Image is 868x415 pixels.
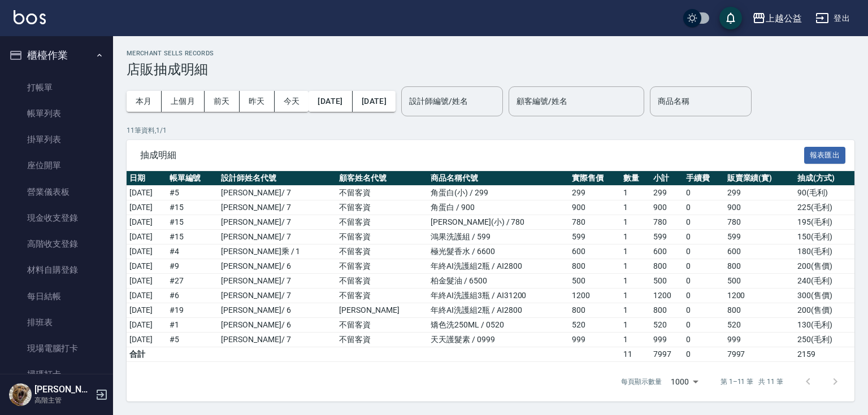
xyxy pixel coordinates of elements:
[569,186,621,200] td: 299
[620,289,650,303] td: 1
[34,395,92,405] p: 高階主管
[724,186,795,200] td: 299
[724,230,795,244] td: 599
[795,200,854,215] td: 225 ( 毛利 )
[650,333,683,347] td: 999
[795,230,854,244] td: 150 ( 毛利 )
[428,230,568,244] td: 鴻果洗護組 / 599
[167,244,219,259] td: # 4
[724,171,795,186] th: 販賣業績(實)
[5,75,108,101] a: 打帳單
[5,205,108,231] a: 現金收支登錄
[620,347,650,362] td: 11
[218,333,336,347] td: [PERSON_NAME]/ 7
[127,186,167,200] td: [DATE]
[127,215,167,230] td: [DATE]
[724,289,795,303] td: 1200
[748,7,806,30] button: 上越公益
[569,318,621,333] td: 520
[724,274,795,289] td: 500
[5,335,108,361] a: 現場電腦打卡
[795,347,854,362] td: 2159
[167,230,219,244] td: # 15
[620,215,650,230] td: 1
[218,230,336,244] td: [PERSON_NAME]/ 7
[275,91,309,112] button: 今天
[569,259,621,274] td: 800
[620,318,650,333] td: 1
[683,318,724,333] td: 0
[650,215,683,230] td: 780
[620,171,650,186] th: 數量
[650,303,683,318] td: 800
[683,259,724,274] td: 0
[127,347,167,362] td: 合計
[5,41,108,70] button: 櫃檯作業
[127,303,167,318] td: [DATE]
[428,333,568,347] td: 天天護髮素 / 0999
[167,333,219,347] td: # 5
[34,384,92,395] h5: [PERSON_NAME]
[140,150,804,161] span: 抽成明細
[683,171,724,186] th: 手續費
[795,289,854,303] td: 300 ( 售價 )
[336,215,428,230] td: 不留客資
[5,231,108,257] a: 高階收支登錄
[683,274,724,289] td: 0
[218,303,336,318] td: [PERSON_NAME]/ 6
[620,259,650,274] td: 1
[428,259,568,274] td: 年終AI洗護組2瓶 / AI2800
[167,289,219,303] td: # 6
[218,186,336,200] td: [PERSON_NAME]/ 7
[428,289,568,303] td: 年終AI洗護組3瓶 / AI31200
[724,318,795,333] td: 520
[569,244,621,259] td: 600
[683,333,724,347] td: 0
[724,215,795,230] td: 780
[127,50,854,57] h2: Merchant Sells Records
[620,186,650,200] td: 1
[336,171,428,186] th: 顧客姓名代號
[5,126,108,152] a: 掛單列表
[127,318,167,333] td: [DATE]
[336,333,428,347] td: 不留客資
[766,11,802,25] div: 上越公益
[650,230,683,244] td: 599
[218,244,336,259] td: [PERSON_NAME]乘 / 1
[5,152,108,178] a: 座位開單
[336,274,428,289] td: 不留客資
[428,215,568,230] td: [PERSON_NAME](小) / 780
[167,215,219,230] td: # 15
[428,186,568,200] td: 角蛋白(小) / 299
[795,318,854,333] td: 130 ( 毛利 )
[569,333,621,347] td: 999
[650,347,683,362] td: 7997
[162,91,205,112] button: 上個月
[683,215,724,230] td: 0
[428,303,568,318] td: 年終AI洗護組2瓶 / AI2800
[167,171,219,186] th: 帳單編號
[569,171,621,186] th: 實際售價
[167,318,219,333] td: # 1
[650,171,683,186] th: 小計
[127,91,162,112] button: 本月
[336,289,428,303] td: 不留客資
[336,303,428,318] td: [PERSON_NAME]
[650,318,683,333] td: 520
[9,383,32,406] img: Person
[336,186,428,200] td: 不留客資
[428,244,568,259] td: 極光髮香水 / 6600
[724,347,795,362] td: 7997
[795,303,854,318] td: 200 ( 售價 )
[569,303,621,318] td: 800
[428,171,568,186] th: 商品名稱代號
[650,289,683,303] td: 1200
[336,244,428,259] td: 不留客資
[14,10,46,24] img: Logo
[336,318,428,333] td: 不留客資
[5,257,108,283] a: 材料自購登錄
[569,274,621,289] td: 500
[569,200,621,215] td: 900
[5,361,108,387] a: 掃碼打卡
[804,147,846,164] button: 報表匯出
